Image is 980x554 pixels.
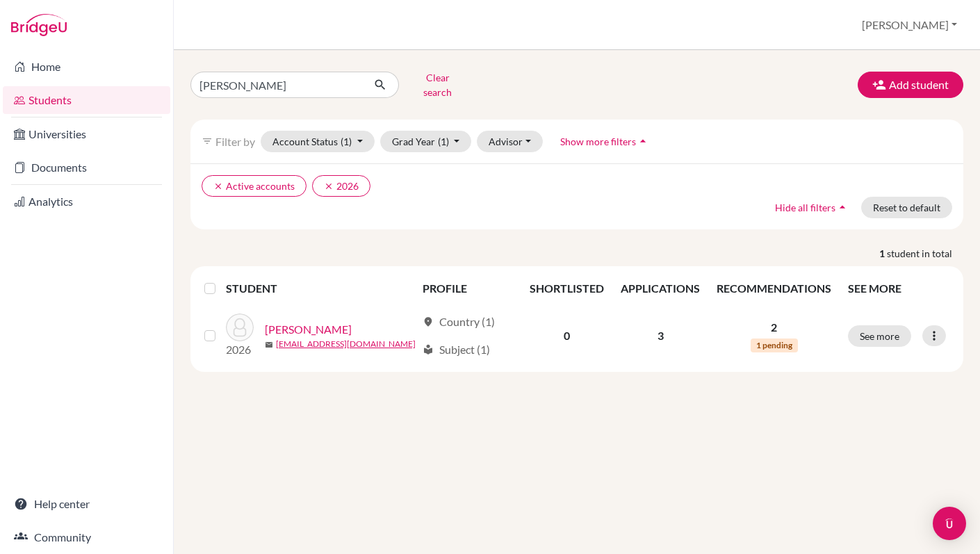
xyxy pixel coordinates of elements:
[840,272,958,305] th: SEE MORE
[3,523,170,551] a: Community
[312,175,370,197] button: clear2026
[324,181,334,191] i: clear
[933,507,966,540] div: Open Intercom Messenger
[3,86,170,114] a: Students
[3,188,170,215] a: Analytics
[190,72,363,98] input: Find student by name...
[341,136,352,147] span: (1)
[775,202,835,213] span: Hide all filters
[423,313,495,330] div: Country (1)
[856,12,963,38] button: [PERSON_NAME]
[521,305,612,366] td: 0
[261,131,375,152] button: Account Status(1)
[763,197,861,218] button: Hide all filtersarrow_drop_up
[477,131,543,152] button: Advisor
[717,319,831,336] p: 2
[612,272,708,305] th: APPLICATIONS
[226,313,254,341] img: Kirkham, Alexander
[226,341,254,358] p: 2026
[560,136,636,147] span: Show more filters
[751,339,798,352] span: 1 pending
[858,72,963,98] button: Add student
[265,321,352,338] a: [PERSON_NAME]
[3,154,170,181] a: Documents
[11,14,67,36] img: Bridge-U
[548,131,662,152] button: Show more filtersarrow_drop_up
[861,197,952,218] button: Reset to default
[708,272,840,305] th: RECOMMENDATIONS
[423,344,434,355] span: local_library
[423,316,434,327] span: location_on
[612,305,708,366] td: 3
[879,246,887,261] strong: 1
[3,490,170,518] a: Help center
[887,246,963,261] span: student in total
[399,67,476,103] button: Clear search
[226,272,414,305] th: STUDENT
[265,341,273,349] span: mail
[202,136,213,147] i: filter_list
[414,272,521,305] th: PROFILE
[835,200,849,214] i: arrow_drop_up
[848,325,911,347] button: See more
[3,53,170,81] a: Home
[423,341,490,358] div: Subject (1)
[215,135,255,148] span: Filter by
[521,272,612,305] th: SHORTLISTED
[636,134,650,148] i: arrow_drop_up
[213,181,223,191] i: clear
[202,175,307,197] button: clearActive accounts
[3,120,170,148] a: Universities
[438,136,449,147] span: (1)
[276,338,416,350] a: [EMAIL_ADDRESS][DOMAIN_NAME]
[380,131,472,152] button: Grad Year(1)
